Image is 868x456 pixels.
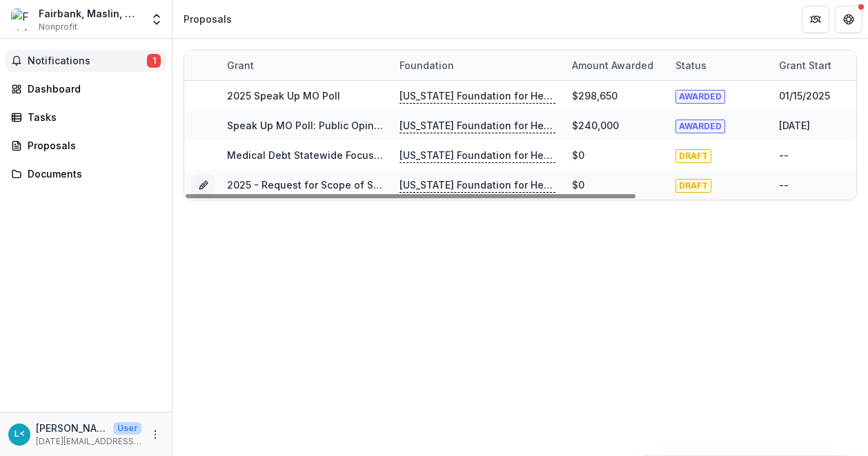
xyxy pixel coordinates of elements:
[184,12,232,26] div: Proposals
[771,58,840,73] div: Grant start
[227,179,408,191] a: 2025 - Request for Scope of Services
[779,88,830,103] div: 01/15/2025
[6,134,166,157] a: Proposals
[564,50,667,80] div: Amount awarded
[28,138,155,153] div: Proposals
[28,167,155,181] div: Documents
[6,77,166,100] a: Dashboard
[178,9,237,29] nav: breadcrumb
[391,58,462,73] div: Foundation
[193,174,215,196] button: Grant f2692784-d301-46f9-b526-14ae9e2452ef
[113,422,141,435] p: User
[147,6,166,33] button: Open entity switcher
[779,148,789,162] div: --
[6,162,166,185] a: Documents
[835,6,862,33] button: Get Help
[6,50,166,72] button: Notifications1
[14,430,25,439] div: Lucia Del Puppo <lucia@fm3research.com>
[36,421,108,435] p: [PERSON_NAME] Del [PERSON_NAME] <[PERSON_NAME][EMAIL_ADDRESS][DOMAIN_NAME]>
[564,58,662,73] div: Amount awarded
[667,50,771,80] div: Status
[227,149,443,161] a: Medical Debt Statewide Focus Group Project
[675,179,711,193] span: DRAFT
[400,118,555,133] p: [US_STATE] Foundation for Health
[675,120,725,133] span: AWARDED
[36,435,141,448] p: [DATE][EMAIL_ADDRESS][DOMAIN_NAME]
[802,6,829,33] button: Partners
[572,178,584,192] div: $0
[39,21,77,33] span: Nonprofit
[6,106,166,129] a: Tasks
[675,90,725,104] span: AWARDED
[400,148,555,163] p: [US_STATE] Foundation for Health
[400,88,555,104] p: [US_STATE] Foundation for Health
[227,120,506,131] a: Speak Up MO Poll: Public Opinion Research in [US_STATE]
[572,148,584,162] div: $0
[391,50,564,80] div: Foundation
[219,58,262,73] div: Grant
[11,8,33,30] img: Fairbank, Maslin, Maullin, Metz & Associates
[400,178,555,193] p: [US_STATE] Foundation for Health
[219,50,391,80] div: Grant
[28,110,155,124] div: Tasks
[147,426,164,443] button: More
[667,58,715,73] div: Status
[675,149,711,163] span: DRAFT
[572,88,618,103] div: $298,650
[779,118,810,133] div: [DATE]
[572,118,619,133] div: $240,000
[147,54,161,68] span: 1
[28,82,155,96] div: Dashboard
[39,6,141,21] div: Fairbank, Maslin, Maullin, [PERSON_NAME] & Associates
[28,55,147,67] span: Notifications
[227,90,340,102] a: 2025 Speak Up MO Poll
[779,178,789,192] div: --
